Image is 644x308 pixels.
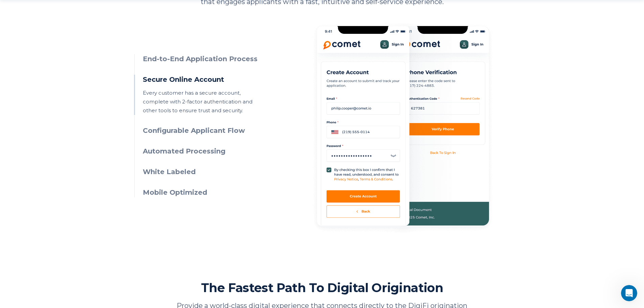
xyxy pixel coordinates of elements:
h3: End-to-End Application Process [143,54,266,64]
iframe: Intercom live chat [621,285,637,301]
h3: Automated Processing [143,146,266,156]
h3: White Labeled [143,167,266,177]
h3: Secure Online Account [143,75,266,85]
h2: The Fastest Path To Digital Origination [201,280,443,295]
p: Every customer has a secure account, complete with 2-factor authentication and other tools to ens... [143,89,266,115]
h3: Mobile Optimized [143,188,266,197]
img: Secure Online Account [296,19,510,233]
h3: Configurable Applicant Flow [143,126,266,136]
